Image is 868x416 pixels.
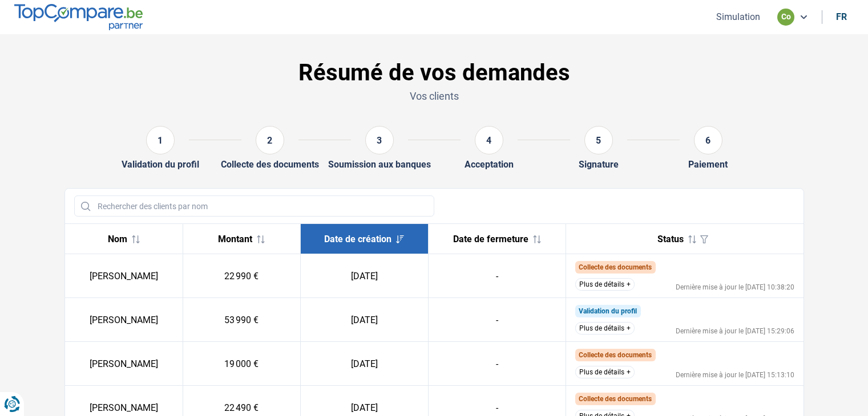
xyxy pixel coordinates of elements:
[122,159,199,170] div: Validation du profil
[579,307,637,315] span: Validation du profil
[575,366,635,378] button: Plus de détails
[579,263,652,271] span: Collecte des documents
[575,322,635,335] button: Plus de détails
[428,298,566,342] td: -
[301,298,428,342] td: [DATE]
[324,234,391,244] span: Date de création
[713,11,764,23] button: Simulation
[328,159,431,170] div: Soumission aux banques
[676,328,794,335] div: Dernière mise à jour le [DATE] 15:29:06
[183,298,301,342] td: 53 990 €
[218,234,252,244] span: Montant
[64,59,804,87] h1: Résumé de vos demandes
[221,159,319,170] div: Collecte des documents
[579,159,619,170] div: Signature
[657,234,684,244] span: Status
[676,372,794,378] div: Dernière mise à jour le [DATE] 15:13:10
[836,11,847,22] div: fr
[694,126,722,154] div: 6
[301,342,428,386] td: [DATE]
[475,126,503,154] div: 4
[676,284,794,291] div: Dernière mise à jour le [DATE] 10:38:20
[584,126,613,154] div: 5
[579,395,652,403] span: Collecte des documents
[301,254,428,298] td: [DATE]
[365,126,394,154] div: 3
[65,342,183,386] td: [PERSON_NAME]
[64,89,804,103] p: Vos clients
[579,351,652,359] span: Collecte des documents
[453,234,528,244] span: Date de fermeture
[575,278,635,291] button: Plus de détails
[183,342,301,386] td: 19 000 €
[65,298,183,342] td: [PERSON_NAME]
[65,254,183,298] td: [PERSON_NAME]
[108,234,127,244] span: Nom
[465,159,514,170] div: Acceptation
[146,126,175,154] div: 1
[14,4,143,30] img: TopCompare.be
[777,9,794,26] div: co
[256,126,284,154] div: 2
[428,342,566,386] td: -
[428,254,566,298] td: -
[688,159,728,170] div: Paiement
[183,254,301,298] td: 22 990 €
[74,195,434,217] input: Rechercher des clients par nom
